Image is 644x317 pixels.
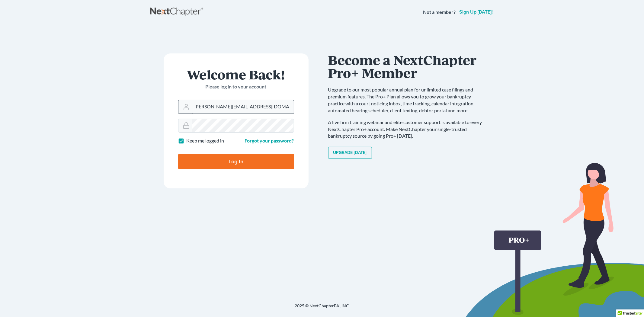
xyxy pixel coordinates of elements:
label: Keep me logged in [187,137,224,144]
input: Email Address [192,100,294,114]
div: 2025 © NextChapterBK, INC [150,303,494,314]
p: Upgrade to our most popular annual plan for unlimited case filings and premium features. The Pro+... [328,86,488,114]
p: Please log in to your account [178,83,294,90]
h1: Welcome Back! [178,68,294,81]
a: Sign up [DATE]! [458,10,494,14]
strong: Not a member? [423,9,456,16]
input: Log In [178,154,294,169]
a: Upgrade [DATE] [328,147,372,159]
a: Forgot your password? [245,138,294,143]
h1: Become a NextChapter Pro+ Member [328,53,488,79]
p: A live firm training webinar and elite customer support is available to every NextChapter Pro+ ac... [328,119,488,140]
